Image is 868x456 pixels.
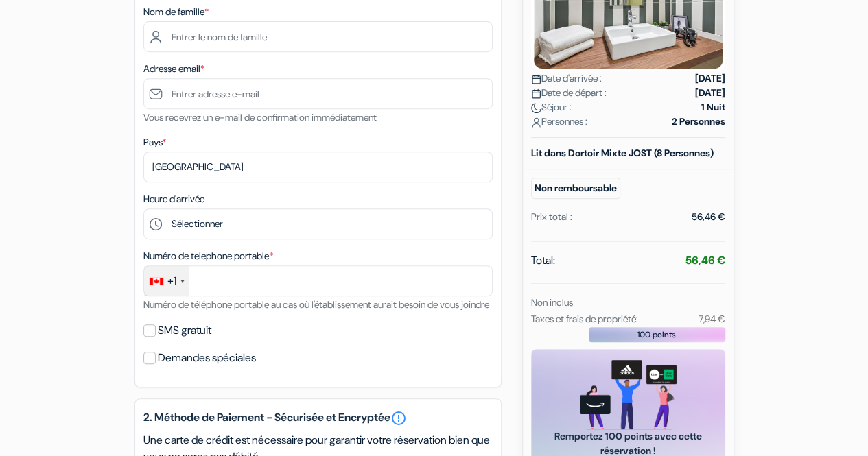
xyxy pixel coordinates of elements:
strong: 2 Personnes [672,115,725,129]
small: Taxes et frais de propriété: [531,313,638,325]
span: Personnes : [531,115,587,129]
label: Adresse email [143,62,204,76]
strong: 1 Nuit [701,100,725,115]
span: Total: [531,252,555,269]
div: Prix total : [531,210,572,224]
span: Séjour : [531,100,572,115]
img: gift_card_hero_new.png [580,360,677,429]
label: Demandes spéciales [158,348,256,368]
input: Entrer le nom de famille [143,21,493,52]
label: Pays [143,135,166,149]
small: Numéro de téléphone portable au cas où l'établissement aurait besoin de vous joindre [143,298,489,311]
strong: 56,46 € [685,253,725,267]
input: Entrer adresse e-mail [143,78,493,109]
small: 7,94 € [698,313,725,325]
label: Nom de famille [143,5,209,19]
small: Non remboursable [531,178,620,199]
span: 100 points [637,328,676,341]
span: Date de départ : [531,86,607,100]
label: Numéro de telephone portable [143,249,273,263]
span: Date d'arrivée : [531,71,602,86]
b: Lit dans Dortoir Mixte JOST (8 Personnes) [531,147,714,159]
img: calendar.svg [531,74,541,84]
img: calendar.svg [531,88,541,99]
strong: [DATE] [695,86,725,100]
div: +1 [167,273,176,289]
div: Canada: +1 [144,266,189,296]
label: SMS gratuit [158,321,211,340]
label: Heure d'arrivée [143,192,204,206]
small: Vous recevrez un e-mail de confirmation immédiatement [143,111,377,123]
strong: [DATE] [695,71,725,86]
a: error_outline [390,410,407,427]
img: user_icon.svg [531,117,541,128]
img: moon.svg [531,103,541,113]
h5: 2. Méthode de Paiement - Sécurisée et Encryptée [143,410,493,427]
div: 56,46 € [692,210,725,224]
small: Non inclus [531,296,573,309]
